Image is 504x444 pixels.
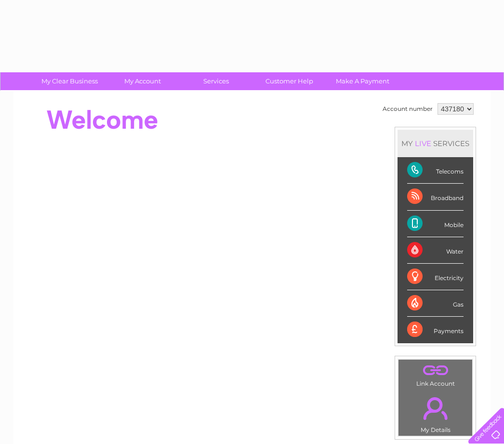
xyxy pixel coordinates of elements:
div: Payments [407,317,464,343]
td: My Details [398,389,473,436]
td: Link Account [398,359,473,390]
div: Telecoms [407,157,464,184]
a: Make A Payment [323,72,402,90]
div: MY SERVICES [398,130,473,157]
a: . [401,362,470,379]
div: Gas [407,290,464,317]
td: Account number [380,101,435,117]
div: Mobile [407,211,464,237]
a: My Account [103,72,183,90]
div: Water [407,237,464,264]
div: Broadband [407,184,464,210]
a: Services [176,72,256,90]
a: Customer Help [250,72,329,90]
div: Electricity [407,264,464,290]
div: LIVE [413,139,433,148]
a: My Clear Business [30,72,109,90]
a: . [401,391,470,425]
